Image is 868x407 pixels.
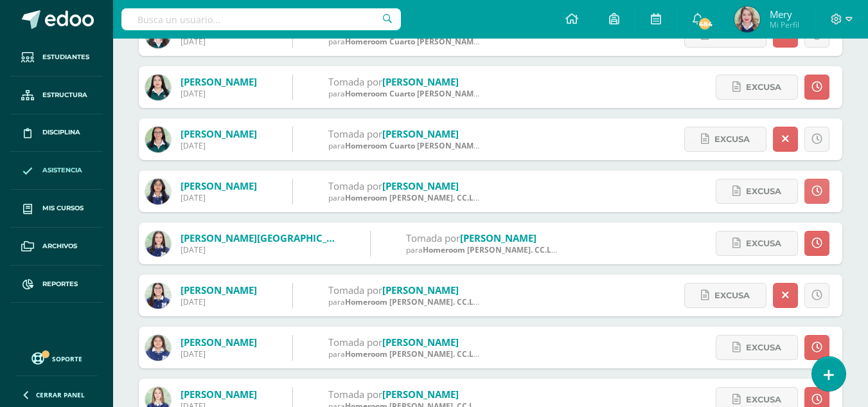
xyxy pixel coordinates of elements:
span: Archivos [42,241,77,251]
div: [DATE] [181,244,335,255]
span: Estudiantes [42,52,89,62]
a: [PERSON_NAME][GEOGRAPHIC_DATA] [181,231,355,244]
div: para [406,244,560,255]
img: 54968aad7773c704d020452c175a3487.png [145,75,171,100]
span: Disciplina [42,127,80,138]
span: Mi Perfil [770,19,799,30]
a: [PERSON_NAME] [382,179,459,192]
a: Estructura [10,77,103,114]
span: Homeroom Cuarto [PERSON_NAME]. CC.LL. Bachillerato 'A' [345,36,567,47]
span: Homeroom [PERSON_NAME]. CC.LL. Bachillerato 'B' [345,348,539,359]
span: Estructura [42,90,87,100]
input: Busca un usuario... [121,8,401,30]
a: Excusa [716,179,798,204]
img: 80c6abab4e888e1304e7525da85d9f9d.png [145,179,171,204]
span: Tomada por [328,284,382,296]
div: [DATE] [181,88,257,99]
img: cd0b230d90878a679b04144fdefdcc48.png [145,283,171,309]
a: Reportes [10,266,103,303]
a: [PERSON_NAME] [382,336,459,348]
a: Mis cursos [10,190,103,228]
a: [PERSON_NAME] [460,231,536,244]
a: [PERSON_NAME] [181,336,257,348]
div: [DATE] [181,296,257,307]
span: Tomada por [328,75,382,88]
img: d0a049dce572707def88120b6b4c4e3f.png [145,231,171,257]
a: [PERSON_NAME] [181,127,257,140]
span: Cerrar panel [36,390,85,399]
div: para [328,36,483,47]
span: Homeroom Cuarto [PERSON_NAME]. CC.LL. Bachillerato 'A' [345,88,567,99]
a: [PERSON_NAME] [181,284,257,296]
span: Excusa [746,179,781,203]
span: Tomada por [328,388,382,401]
span: Homeroom [PERSON_NAME]. CC.LL. Bachillerato 'A' [423,244,617,255]
a: Excusa [684,283,766,308]
span: Homeroom [PERSON_NAME]. CC.LL. Bachillerato 'A' [345,192,539,203]
a: Excusa [684,127,766,152]
div: para [328,140,483,151]
a: [PERSON_NAME] [382,75,459,88]
a: [PERSON_NAME] [181,388,257,401]
span: Mery [770,8,799,21]
div: [DATE] [181,140,257,151]
a: [PERSON_NAME] [181,75,257,88]
span: Reportes [42,279,78,289]
span: Excusa [714,284,750,307]
span: Excusa [746,231,781,255]
div: para [328,192,483,203]
span: Tomada por [328,179,382,192]
span: Soporte [52,354,82,363]
span: Homeroom Cuarto [PERSON_NAME]. CC.LL. Bachillerato 'A' [345,140,567,151]
a: Asistencia [10,152,103,190]
span: Homeroom [PERSON_NAME]. CC.LL. Bachillerato 'B' [345,296,539,307]
a: [PERSON_NAME] [181,179,257,192]
a: Soporte [15,349,98,366]
a: Archivos [10,228,103,266]
span: Tomada por [328,127,382,140]
span: Mis cursos [42,203,84,213]
span: Tomada por [406,231,460,244]
a: [PERSON_NAME] [382,127,459,140]
div: para [328,88,483,99]
a: Disciplina [10,114,103,152]
span: Tomada por [328,336,382,348]
span: 484 [698,17,712,31]
img: 1182ade9734c436082ad752f4c7482bd.png [145,335,171,361]
div: [DATE] [181,192,257,203]
a: Excusa [716,75,798,100]
a: Estudiantes [10,39,103,77]
img: c3ba4bc82f539d18ce1ea45118c47ae0.png [734,6,760,32]
a: Excusa [716,335,798,360]
a: [PERSON_NAME] [382,284,459,296]
a: Excusa [716,231,798,256]
span: Asistencia [42,165,82,176]
span: Excusa [746,75,781,99]
span: Excusa [746,336,781,359]
img: 3c4699c3d894807037398c5a745f3df5.png [145,127,171,152]
div: para [328,296,483,307]
div: [DATE] [181,36,257,47]
span: Excusa [714,127,750,151]
div: para [328,348,483,359]
a: [PERSON_NAME] [382,388,459,401]
div: [DATE] [181,348,257,359]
